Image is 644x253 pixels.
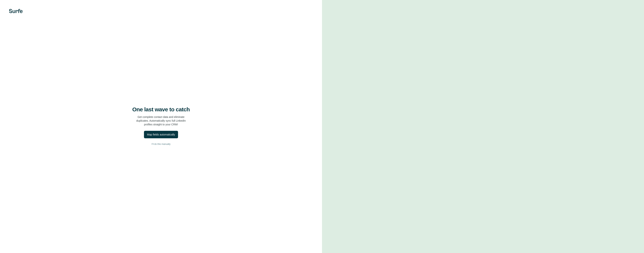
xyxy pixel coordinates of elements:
button: I’ll do this manually [7,141,315,147]
p: Get complete contact data and eliminate duplicates. Automatically sync full LinkedIn profiles str... [136,115,186,126]
h4: One last wave to catch [132,106,190,113]
div: Map fields automatically [147,133,175,136]
span: I’ll do this manually [151,142,170,146]
button: Map fields automatically [144,131,178,138]
img: Surfe's logo [9,9,23,13]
